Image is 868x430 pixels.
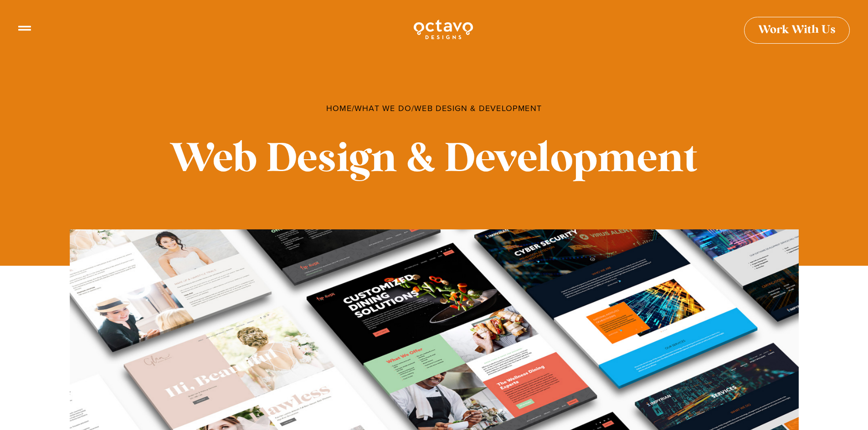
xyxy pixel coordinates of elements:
a: Home [326,102,352,114]
span: Web Design & Development [414,102,542,114]
span: / / [326,102,542,114]
h1: Web Design & Development [115,136,753,184]
a: What We Do [354,102,411,114]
